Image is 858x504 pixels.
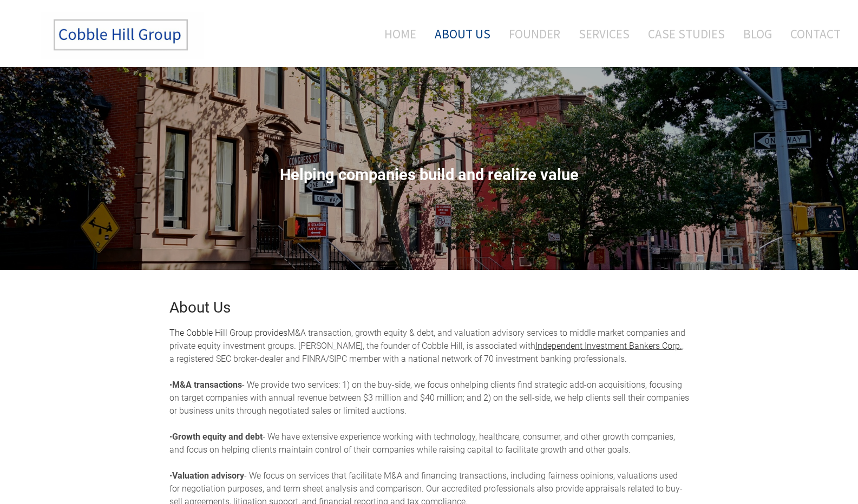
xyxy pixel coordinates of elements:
[172,470,244,481] strong: Valuation advisory
[535,341,682,351] a: Independent Investment Bankers Corp.
[41,11,204,59] img: The Cobble Hill Group LLC
[280,165,579,184] span: Helping companies build and realize value
[427,11,499,56] a: About Us
[640,11,733,56] a: Case Studies
[782,11,841,56] a: Contact
[169,380,689,416] span: helping clients find strategic add-on acquisitions, focusing on target companies with annual reve...
[368,11,424,56] a: Home
[169,300,689,315] h2: About Us
[571,11,638,56] a: Services
[501,11,568,56] a: Founder
[169,328,287,338] font: The Cobble Hill Group provides
[172,432,263,442] strong: Growth equity and debt
[172,380,242,390] strong: M&A transactions
[735,11,780,56] a: Blog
